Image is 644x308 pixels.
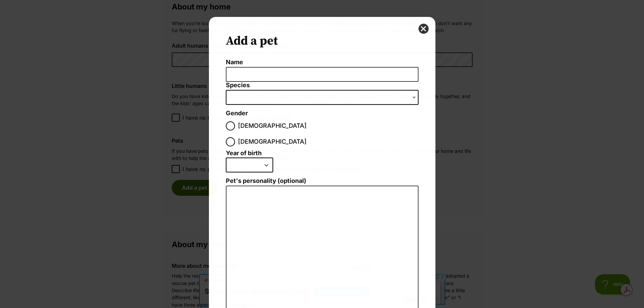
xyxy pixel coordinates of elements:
[238,121,307,131] span: [DEMOGRAPHIC_DATA]
[226,82,419,89] label: Species
[226,34,419,49] h2: Add a pet
[226,150,262,157] label: Year of birth
[419,24,429,34] button: close
[238,137,307,146] span: [DEMOGRAPHIC_DATA]
[226,110,248,117] label: Gender
[226,177,419,185] label: Pet's personality (optional)
[226,59,419,66] label: Name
